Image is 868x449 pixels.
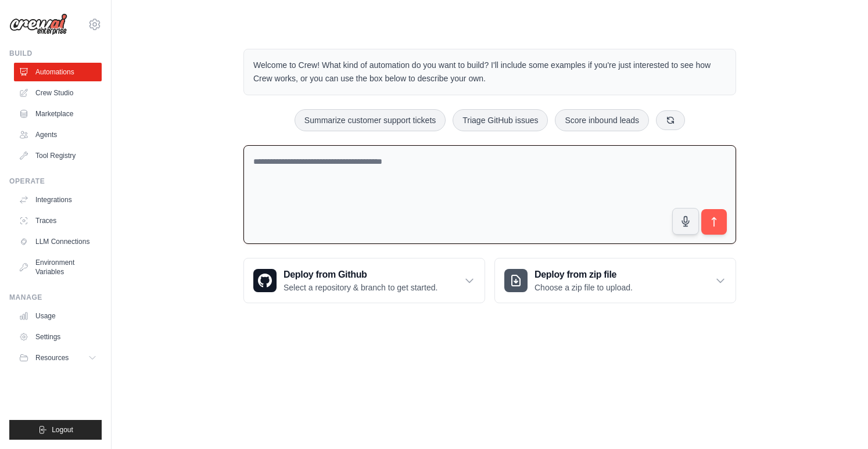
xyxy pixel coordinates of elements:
[14,191,102,209] a: Integrations
[14,63,102,81] a: Automations
[14,211,102,230] a: Traces
[9,49,102,58] div: Build
[14,146,102,165] a: Tool Registry
[284,268,437,282] h3: Deploy from Github
[253,59,726,85] p: Welcome to Crew! What kind of automation do you want to build? I'll include some examples if you'...
[14,125,102,144] a: Agents
[9,177,102,186] div: Operate
[52,425,73,434] span: Logout
[14,232,102,251] a: LLM Connections
[9,420,102,440] button: Logout
[14,84,102,102] a: Crew Studio
[9,13,67,35] img: Logo
[453,109,548,131] button: Triage GitHub issues
[284,282,437,293] p: Select a repository & branch to get started.
[14,307,102,325] a: Usage
[14,253,102,281] a: Environment Variables
[555,109,649,131] button: Score inbound leads
[14,328,102,346] a: Settings
[9,293,102,302] div: Manage
[810,393,868,449] iframe: Chat Widget
[14,105,102,123] a: Marketplace
[295,109,446,131] button: Summarize customer support tickets
[14,349,102,367] button: Resources
[535,282,633,293] p: Choose a zip file to upload.
[35,353,69,362] span: Resources
[535,268,633,282] h3: Deploy from zip file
